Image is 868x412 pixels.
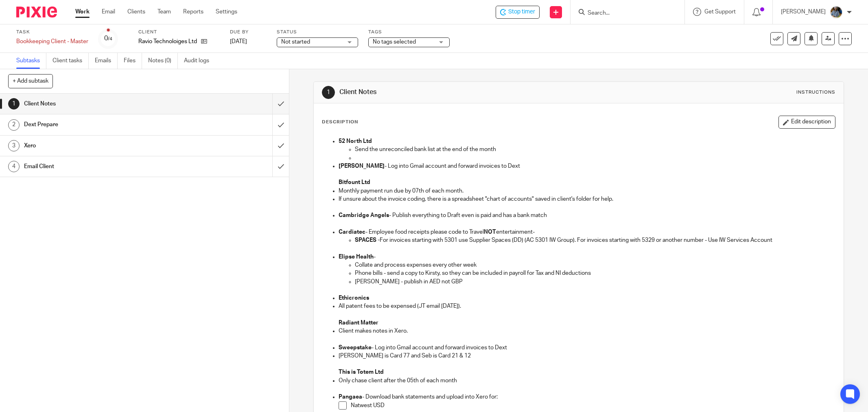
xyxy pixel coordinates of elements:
span: Not started [281,39,310,45]
strong: This is Totem Ltd [339,369,384,375]
p: - Log into Gmail account and forward invoices to Dext [339,344,835,352]
a: Files [124,53,142,69]
p: Only chase client after the 05th of each month [339,377,835,385]
strong: SPACES - [355,237,380,243]
strong: [PERSON_NAME] [339,163,385,169]
p: [PERSON_NAME] [781,8,826,16]
label: Status [277,29,358,35]
label: Task [16,29,88,35]
div: Ravio Technoloiges Ltd - Bookkeeping Client - Master [496,6,540,19]
strong: Cambridge Angels [339,213,389,218]
p: - Download bank statements and upload into Xero for: [339,393,835,401]
p: - [339,253,835,261]
a: Client tasks [52,53,89,69]
h1: Dext Prepare [24,118,184,131]
a: Notes (0) [148,53,178,69]
div: 1 [322,86,335,99]
span: Get Support [704,9,736,15]
p: All patent fees to be expensed (JT email [DATE]). [339,302,835,310]
strong: Sweepstake [339,345,372,351]
strong: Cardiatec [339,229,365,235]
p: Collate and process expenses every other week [355,261,835,269]
span: No tags selected [373,39,416,45]
p: Description [322,119,358,125]
p: - Employee food receipts please code to Travel entertainment- [339,228,835,236]
div: 2 [8,119,20,131]
strong: 52 North Ltd [339,138,372,144]
strong: NOT [484,229,496,235]
a: Audit logs [184,53,215,69]
div: 3 [8,140,20,151]
a: Work [75,8,90,16]
a: Email [102,8,115,16]
strong: Ethicronics [339,295,369,301]
a: Subtasks [16,53,46,69]
p: Client makes notes in Xero. [339,327,835,335]
label: Client [138,29,220,35]
p: [PERSON_NAME] - publish in AED not GBP [355,278,835,286]
strong: Pangaea [339,394,362,400]
img: Jaskaran%20Singh.jpeg [830,6,843,19]
span: Stop timer [508,8,535,16]
div: 0 [104,34,112,43]
p: Natwest USD [351,401,835,410]
h1: Xero [24,140,184,152]
div: Instructions [796,89,835,96]
strong: Bitfount Ltd [339,180,370,185]
input: Search [587,10,660,17]
p: Monthly payment run due by 07th of each month. [339,187,835,195]
div: 4 [8,161,20,172]
a: Emails [95,53,118,69]
a: Team [157,8,171,16]
button: + Add subtask [8,74,53,88]
span: [DATE] [230,39,247,44]
img: Pixie [16,7,57,18]
a: Clients [127,8,145,16]
h1: Client Notes [339,88,596,96]
strong: Radiant Matter [339,320,378,326]
a: Settings [216,8,237,16]
label: Due by [230,29,267,35]
button: Edit description [778,116,835,129]
div: 1 [8,98,20,110]
p: - Publish everything to Draft even is paid and has a bank match [339,211,835,219]
div: Bookkeeping Client - Master [16,37,88,46]
p: Send the unreconciled bank list at the end of the month [355,145,835,153]
h1: Email Client [24,160,184,173]
p: Phone bills - send a copy to Kirsty, so they can be included in payroll for Tax and NI deductions [355,269,835,277]
strong: Elipse Health [339,254,374,260]
h1: Client Notes [24,98,184,110]
p: For invoices starting with 5301 use Supplier Spaces (DD) (AC 5301 IW Group). For invoices startin... [355,236,835,244]
p: - Log into Gmail account and forward invoices to Dext [339,162,835,170]
p: [PERSON_NAME] is Card 77 and Seb is Card 21 & 12 [339,352,835,360]
p: If unsure about the invoice coding, there is a spreadsheet "chart of accounts" saved in client's ... [339,195,835,203]
a: Reports [183,8,203,16]
small: /4 [108,37,112,41]
label: Tags [368,29,450,35]
p: Ravio Technoloiges Ltd [138,37,197,46]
